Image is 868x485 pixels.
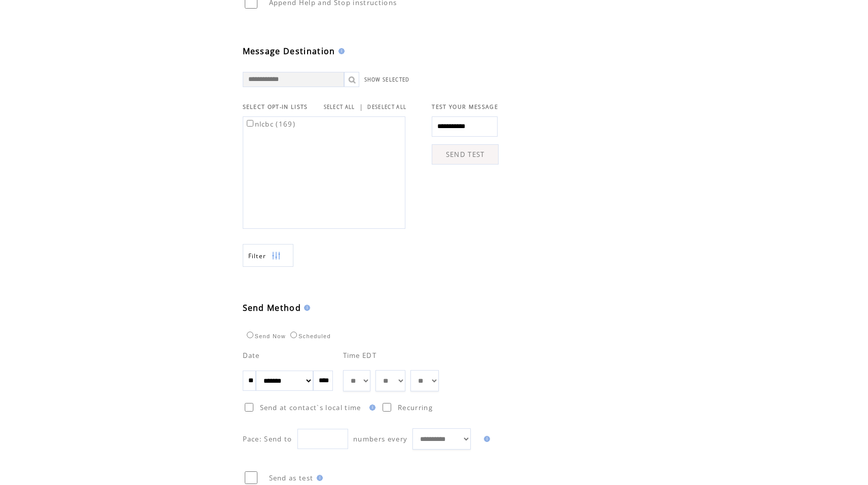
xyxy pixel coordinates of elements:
[364,76,410,83] a: SHOW SELECTED
[314,475,323,481] img: help.gif
[343,351,377,360] span: Time EDT
[244,333,286,339] label: Send Now
[353,434,407,443] span: numbers every
[248,252,267,260] span: Show filters
[324,104,355,110] a: SELECT ALL
[272,245,281,267] img: filters.png
[288,333,331,339] label: Scheduled
[243,46,335,57] span: Message Destination
[367,104,406,110] a: DESELECT ALL
[243,103,308,110] span: SELECT OPT-IN LISTS
[243,302,301,313] span: Send Method
[398,403,433,412] span: Recurring
[481,436,490,442] img: help.gif
[243,434,292,443] span: Pace: Send to
[260,403,361,412] span: Send at contact`s local time
[301,305,310,311] img: help.gif
[243,244,293,267] a: Filter
[247,120,253,127] input: nlcbc (169)
[359,102,363,111] span: |
[245,119,296,129] label: nlcbc (169)
[432,103,498,110] span: TEST YOUR MESSAGE
[432,144,499,165] a: SEND TEST
[335,48,345,54] img: help.gif
[269,473,314,482] span: Send as test
[366,405,375,411] img: help.gif
[290,332,297,338] input: Scheduled
[243,351,260,360] span: Date
[247,332,253,338] input: Send Now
